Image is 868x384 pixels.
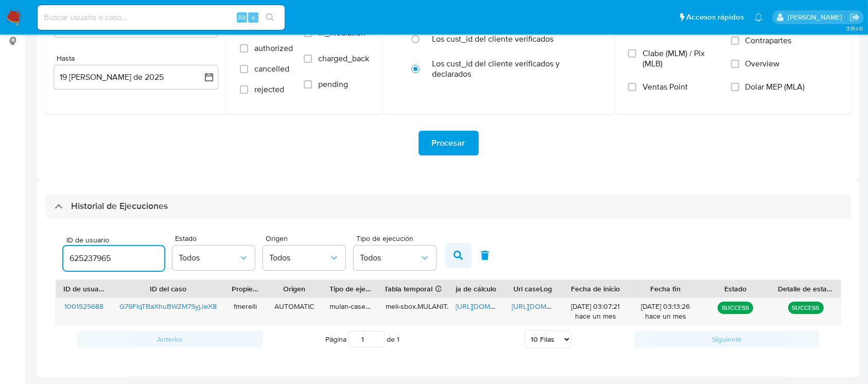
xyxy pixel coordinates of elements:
span: s [252,12,255,22]
a: Salir [849,12,860,23]
p: florencia.merelli@mercadolibre.com [788,12,846,22]
span: Alt [238,12,246,22]
span: 3.154.0 [846,24,863,32]
a: Notificaciones [754,13,763,22]
input: Buscar usuario o caso... [38,11,285,24]
button: search-icon [259,10,281,25]
span: Accesos rápidos [686,12,744,23]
